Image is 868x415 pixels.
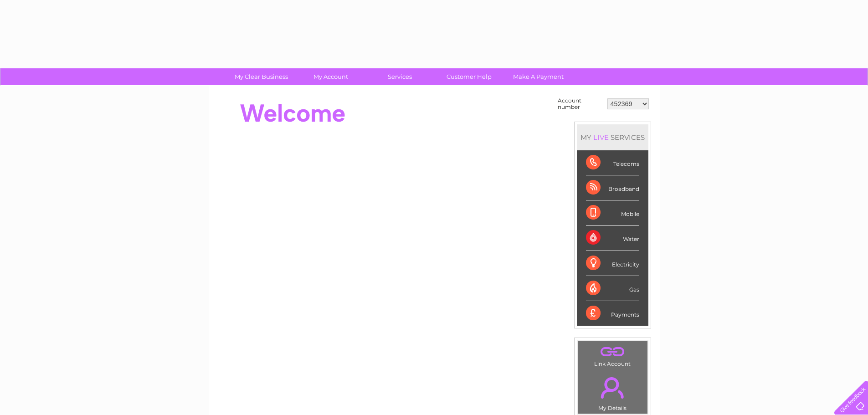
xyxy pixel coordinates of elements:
td: My Details [577,369,648,414]
div: LIVE [591,133,611,142]
div: Gas [586,276,639,301]
a: My Account [293,68,368,85]
a: My Clear Business [224,68,299,85]
a: Make A Payment [501,68,576,85]
a: Customer Help [431,68,507,85]
div: Payments [586,301,639,326]
a: . [580,343,645,359]
div: Water [586,225,639,251]
div: Broadband [586,175,639,200]
div: Mobile [586,200,639,225]
td: Account number [555,95,605,113]
div: MY SERVICES [577,124,648,150]
a: Services [362,68,437,85]
div: Electricity [586,251,639,276]
td: Link Account [577,341,648,369]
a: . [580,372,645,404]
div: Telecoms [586,150,639,175]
